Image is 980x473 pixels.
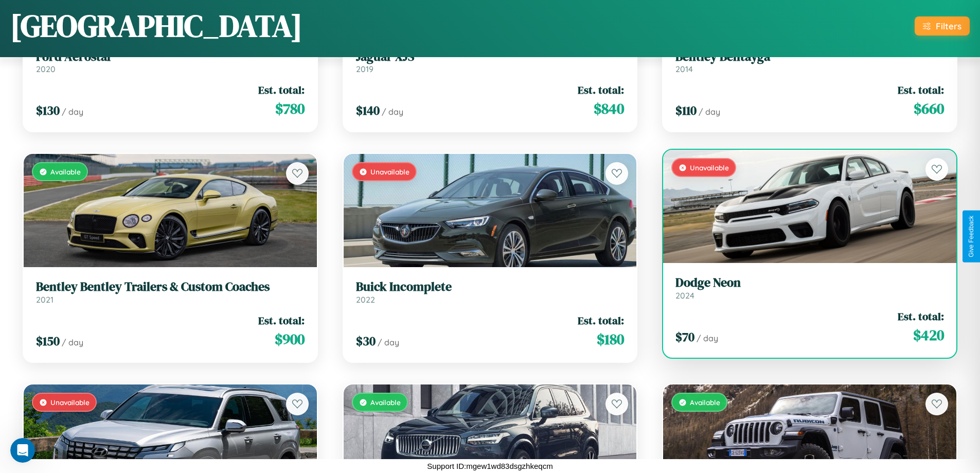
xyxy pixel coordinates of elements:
span: Est. total: [898,309,944,324]
span: $ 70 [675,328,694,345]
div: Give Feedback [968,216,975,257]
span: / day [697,333,718,343]
span: 2019 [356,64,373,74]
span: 2024 [675,290,694,301]
span: / day [62,107,83,117]
span: Available [370,398,401,407]
h1: [GEOGRAPHIC_DATA] [10,5,302,47]
span: 2020 [36,64,56,74]
span: $ 110 [675,102,697,119]
h3: Buick Incomplete [356,279,625,294]
iframe: Intercom live chat [10,438,35,463]
span: Available [690,398,720,407]
span: Est. total: [578,313,624,328]
a: Ford Aerostar2020 [36,49,305,75]
span: Est. total: [258,313,305,328]
span: $ 900 [275,329,305,349]
a: Dodge Neon2024 [675,275,944,301]
span: $ 660 [914,98,944,119]
span: $ 150 [36,332,60,349]
a: Bentley Bentayga2014 [675,49,944,75]
a: Buick Incomplete2022 [356,279,625,305]
h3: Bentley Bentley Trailers & Custom Coaches [36,279,305,294]
h3: Dodge Neon [675,275,944,290]
a: Jaguar XJS2019 [356,49,625,75]
span: $ 140 [356,102,380,119]
span: 2022 [356,294,375,305]
span: Unavailable [50,398,90,407]
span: Est. total: [578,82,624,97]
button: Filters [915,16,970,36]
span: Est. total: [898,82,944,97]
span: $ 780 [275,98,305,119]
span: $ 180 [597,329,624,349]
span: 2021 [36,294,54,305]
div: Filters [936,21,961,31]
span: / day [699,107,720,117]
span: Est. total: [258,82,305,97]
span: Unavailable [690,163,729,172]
span: Unavailable [370,167,409,176]
span: $ 130 [36,102,60,119]
span: $ 840 [594,98,624,119]
span: 2014 [675,64,693,74]
p: Support ID: mgew1wd83dsgzhkeqcm [427,459,553,473]
span: Available [50,167,81,176]
span: $ 420 [913,325,944,345]
span: / day [378,337,399,347]
span: / day [382,107,403,117]
span: $ 30 [356,332,376,349]
span: / day [62,337,83,347]
a: Bentley Bentley Trailers & Custom Coaches2021 [36,279,305,305]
